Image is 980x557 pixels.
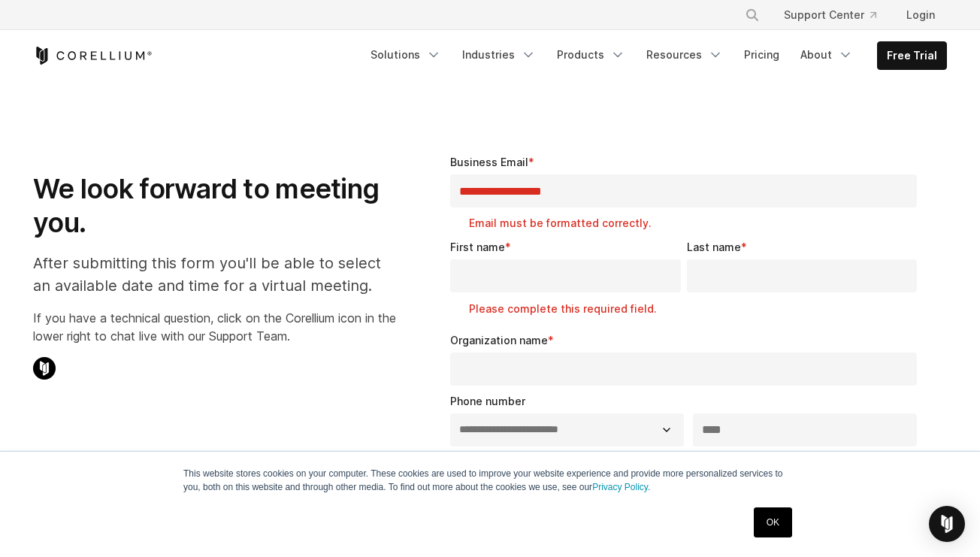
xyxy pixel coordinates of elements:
a: About [791,41,862,68]
span: Last name [687,241,741,253]
a: Solutions [361,41,450,68]
a: Privacy Policy. [592,482,650,492]
a: Login [894,2,947,29]
button: Search [739,2,766,29]
p: If you have a technical question, click on the Corellium icon in the lower right to chat live wit... [33,309,396,345]
a: Support Center [772,2,888,29]
div: Open Intercom Messenger [929,506,965,542]
a: Free Trial [878,42,946,69]
span: Organization name [450,334,548,347]
label: Please complete this required field. [469,301,686,316]
span: Business Email [450,156,528,168]
a: Corellium Home [33,47,153,65]
span: First name [450,241,505,253]
label: Email must be formatted correctly. [469,216,923,231]
p: After submitting this form you'll be able to select an available date and time for a virtual meet... [33,252,396,297]
a: OK [754,507,792,537]
a: Resources [637,41,732,68]
a: Industries [453,41,545,68]
a: Products [548,41,634,68]
div: Navigation Menu [361,41,947,70]
div: Navigation Menu [727,2,947,29]
h1: We look forward to meeting you. [33,172,396,240]
a: Pricing [735,41,788,68]
img: Corellium Chat Icon [33,357,56,380]
span: Phone number [450,395,525,407]
p: This website stores cookies on your computer. These cookies are used to improve your website expe... [183,467,797,494]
